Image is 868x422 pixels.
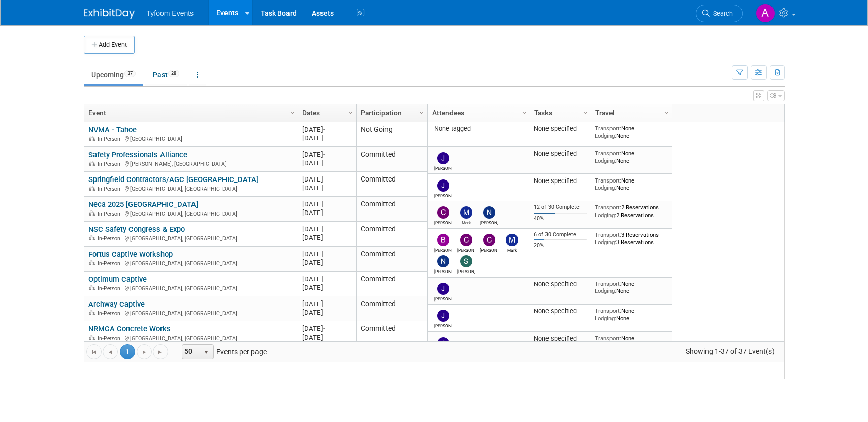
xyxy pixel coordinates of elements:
div: Mark Nelson [457,219,475,225]
td: Committed [356,272,427,296]
div: [DATE] [302,200,351,208]
div: [DATE] [302,250,351,258]
a: Tasks [534,104,584,122]
div: 3 Reservations 3 Reservations [595,231,668,246]
a: Travel [595,104,665,122]
span: - [323,126,325,133]
div: Corbin Nelson [434,219,452,225]
span: - [323,325,325,333]
div: [DATE] [302,134,351,142]
img: Jason Cuskelly [437,152,449,164]
a: Participation [361,104,421,122]
span: - [323,250,325,258]
span: Lodging: [595,212,616,219]
button: Add Event [84,36,135,54]
a: NVMA - Tahoe [88,125,137,134]
img: In-Person Event [89,161,95,166]
img: Jason Cuskelly [437,337,449,349]
span: In-Person [98,310,123,317]
div: Jason Cuskelly [434,164,452,171]
div: 20% [534,242,587,249]
span: select [202,348,210,356]
div: [GEOGRAPHIC_DATA], [GEOGRAPHIC_DATA] [88,209,293,218]
div: None specified [534,307,587,315]
div: None specified [534,149,587,158]
img: Corbin Nelson [460,234,472,246]
a: Optimum Captive [88,275,147,284]
td: Committed [356,247,427,272]
span: - [323,225,325,233]
a: NSC Safety Congress & Expo [88,225,185,234]
div: [GEOGRAPHIC_DATA], [GEOGRAPHIC_DATA] [88,184,293,193]
img: Chris Walker [483,234,495,246]
span: In-Person [98,335,123,342]
a: Column Settings [286,104,298,119]
img: Nathan Nelson [483,206,495,219]
div: [DATE] [302,308,351,317]
div: [PERSON_NAME], [GEOGRAPHIC_DATA] [88,159,293,168]
div: [DATE] [302,184,351,192]
img: Steve Davis [460,255,472,267]
a: Column Settings [661,104,672,119]
span: Go to the last page [156,348,165,356]
span: 1 [120,344,135,359]
div: [GEOGRAPHIC_DATA], [GEOGRAPHIC_DATA] [88,284,293,292]
span: Lodging: [595,157,616,164]
div: None specified [534,280,587,288]
span: Transport: [595,280,621,287]
div: 12 of 30 Complete [534,204,587,211]
a: Column Settings [345,104,356,119]
a: Safety Professionals Alliance [88,150,187,159]
span: Transport: [595,335,621,342]
span: In-Person [98,285,123,292]
div: [GEOGRAPHIC_DATA], [GEOGRAPHIC_DATA] [88,234,293,243]
span: Go to the first page [90,348,98,356]
div: None None [595,177,668,192]
span: Events per page [169,344,277,359]
div: Nathan Nelson [480,219,498,225]
span: In-Person [98,260,123,267]
img: Nathan Nelson [437,255,449,267]
img: In-Person Event [89,260,95,265]
a: NRMCA Concrete Works [88,324,171,334]
span: Go to the next page [140,348,148,356]
td: Committed [356,321,427,346]
span: Transport: [595,177,621,184]
a: Column Settings [580,104,591,119]
img: In-Person Event [89,285,95,290]
span: Go to the previous page [106,348,114,356]
div: Chris Walker [480,246,498,253]
div: Brandon Nelson [434,246,452,253]
img: Corbin Nelson [437,206,449,219]
div: [DATE] [302,275,351,283]
span: Search [710,10,733,17]
span: Tyfoom Events [147,9,194,17]
a: Springfield Contractors/AGC [GEOGRAPHIC_DATA] [88,175,259,184]
a: Go to the first page [86,344,102,359]
span: Transport: [595,204,621,211]
span: In-Person [98,235,123,242]
img: In-Person Event [89,186,95,191]
div: [DATE] [302,233,351,242]
a: Event [88,104,291,122]
span: Lodging: [595,184,616,191]
td: Committed [356,172,427,197]
a: Column Settings [519,104,530,119]
td: Not Going [356,122,427,147]
div: None specified [534,335,587,343]
a: Dates [302,104,349,122]
span: - [323,275,325,283]
a: Neca 2025 [GEOGRAPHIC_DATA] [88,200,198,209]
div: None None [595,280,668,295]
div: [DATE] [302,159,351,167]
img: Jason Cuskelly [437,283,449,295]
div: Steve Davis [457,267,475,274]
span: Column Settings [662,109,670,117]
img: In-Person Event [89,210,95,216]
a: Attendees [432,104,523,122]
div: Jason Cuskelly [434,322,452,328]
span: In-Person [98,161,123,167]
span: Column Settings [346,109,355,117]
div: [DATE] [302,150,351,159]
span: 50 [182,345,200,359]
